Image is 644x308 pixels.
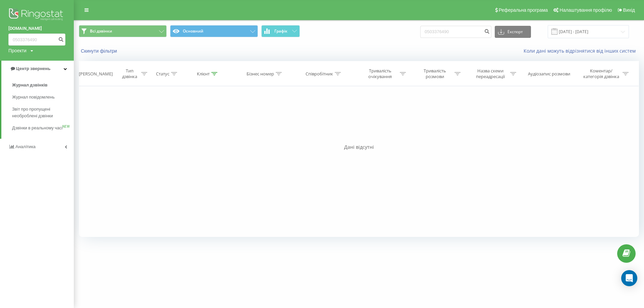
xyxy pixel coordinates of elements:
[495,26,531,38] button: Експорт
[197,71,210,77] div: Клієнт
[306,71,333,77] div: Співробітник
[12,122,74,134] a: Дзвінки в реальному часіNEW
[362,68,398,79] div: Тривалість очікування
[156,71,169,77] div: Статус
[528,71,570,77] div: Аудіозапис розмови
[90,28,112,34] span: Всі дзвінки
[621,270,637,286] div: Open Intercom Messenger
[120,68,140,79] div: Тип дзвінка
[417,68,453,79] div: Тривалість розмови
[473,68,508,79] div: Назва схеми переадресації
[12,94,55,101] span: Журнал повідомлень
[12,82,48,88] span: Журнал дзвінків
[8,47,26,54] div: Проекти
[79,144,639,150] div: Дані відсутні
[12,91,74,103] a: Журнал повідомлень
[623,7,635,13] span: Вихід
[1,61,74,77] a: Центр звернень
[12,79,74,91] a: Журнал дзвінків
[524,48,639,54] a: Коли дані можуть відрізнятися вiд інших систем
[420,26,491,38] input: Пошук за номером
[499,7,548,13] span: Реферальна програма
[559,7,612,13] span: Налаштування профілю
[12,103,74,122] a: Звіт про пропущені необроблені дзвінки
[12,125,62,131] span: Дзвінки в реальному часі
[261,25,300,37] button: Графік
[12,106,70,119] span: Звіт про пропущені необроблені дзвінки
[8,34,65,46] input: Пошук за номером
[8,7,65,23] img: Ringostat logo
[582,68,621,79] div: Коментар/категорія дзвінка
[79,71,113,77] div: [PERSON_NAME]
[8,25,65,32] a: [DOMAIN_NAME]
[15,144,36,149] span: Аналiтика
[170,25,258,37] button: Основний
[247,71,274,77] div: Бізнес номер
[16,66,50,71] span: Центр звернень
[79,25,167,37] button: Всі дзвінки
[79,48,120,54] button: Скинути фільтри
[274,29,287,34] span: Графік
